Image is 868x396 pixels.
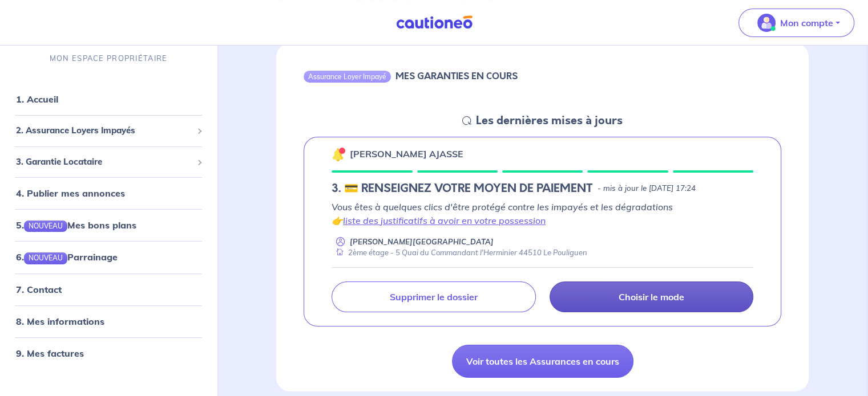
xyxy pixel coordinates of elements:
[332,182,753,195] div: state: CHOOSE-BILLING, Context: NEW,NO-CERTIFICATE,ALONE,LESSOR-DOCUMENTS
[16,284,62,295] a: 7. Contact
[5,310,212,333] div: 8. Mes informations
[395,71,518,81] h6: MES GARANTIES EN COURS
[16,348,84,359] a: 9. Mes factures
[350,147,463,161] p: [PERSON_NAME] AJASSE
[332,148,345,161] img: 🔔
[5,214,212,237] div: 5.NOUVEAUMes bons plans
[619,291,684,303] p: Choisir le mode
[343,215,546,226] a: liste des justificatifs à avoir en votre possession
[332,182,593,195] h5: 3. 💳 RENSEIGNEZ VOTRE MOYEN DE PAIEMENT
[391,15,477,30] img: Cautioneo
[332,281,535,312] a: Supprimer le dossier
[550,281,753,312] a: Choisir le mode
[476,114,623,128] h5: Les dernières mises à jours
[738,9,854,37] button: illu_account_valid_menu.svgMon compte
[5,342,212,365] div: 9. Mes factures
[5,88,212,111] div: 1. Accueil
[16,94,58,105] a: 1. Accueil
[332,247,587,258] div: 2ème étage - 5 Quai du Commandant l'Herminier 44510 Le Pouliguen
[350,236,494,247] p: [PERSON_NAME][GEOGRAPHIC_DATA]
[16,316,104,327] a: 8. Mes informations
[16,156,192,169] span: 3. Garantie Locataire
[5,151,212,173] div: 3. Garantie Locataire
[597,183,696,194] p: - mis à jour le [DATE] 17:24
[304,71,391,82] div: Assurance Loyer Impayé
[757,14,776,32] img: illu_account_valid_menu.svg
[16,125,192,138] span: 2. Assurance Loyers Impayés
[16,252,118,263] a: 6.NOUVEAUParrainage
[390,291,478,303] p: Supprimer le dossier
[16,188,125,199] a: 4. Publier mes annonces
[332,200,753,227] p: Vous êtes à quelques clics d'être protégé contre les impayés et les dégradations 👉
[50,54,167,64] p: MON ESPACE PROPRIÉTAIRE
[5,246,212,269] div: 6.NOUVEAUParrainage
[5,120,212,142] div: 2. Assurance Loyers Impayés
[5,278,212,301] div: 7. Contact
[452,345,633,378] a: Voir toutes les Assurances en cours
[5,182,212,205] div: 4. Publier mes annonces
[16,220,136,231] a: 5.NOUVEAUMes bons plans
[780,16,833,30] p: Mon compte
